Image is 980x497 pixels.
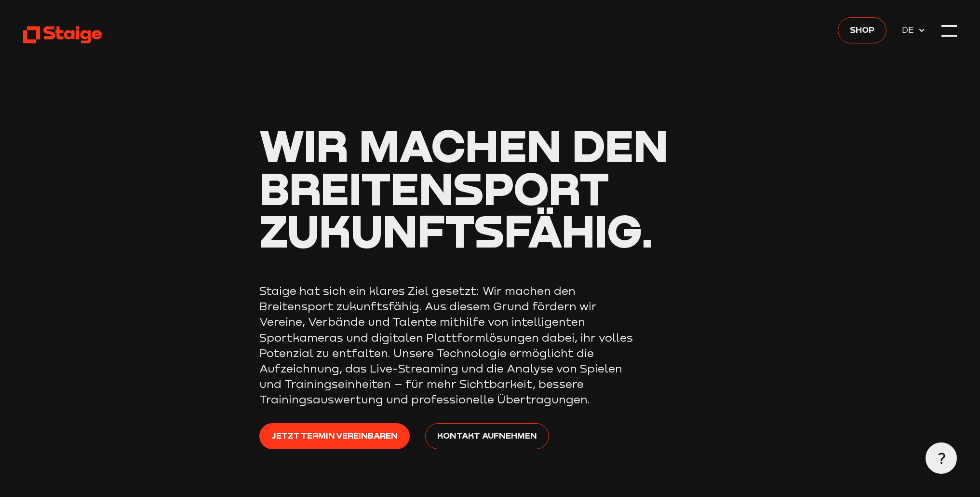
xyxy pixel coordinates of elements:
p: Staige hat sich ein klares Ziel gesetzt: Wir machen den Breitensport zukunftsfähig. Aus diesem Gr... [259,283,645,407]
span: DE [902,23,918,36]
a: Kontakt aufnehmen [425,423,549,449]
span: Shop [850,23,874,36]
span: Wir machen den Breitensport zukunftsfähig. [259,118,668,258]
span: Jetzt Termin vereinbaren [272,428,398,442]
a: Shop [838,17,886,43]
span: Kontakt aufnehmen [437,428,537,442]
a: Jetzt Termin vereinbaren [259,423,409,449]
